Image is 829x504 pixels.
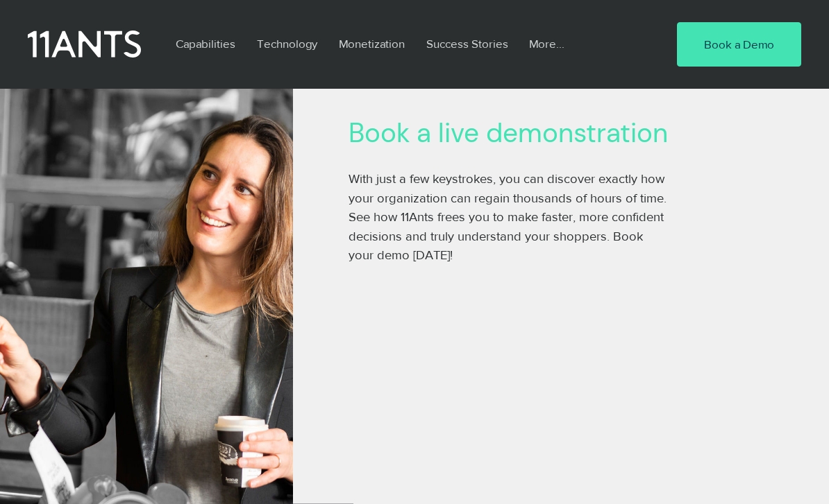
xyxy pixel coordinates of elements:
a: Monetization [328,28,416,60]
h2: Book a live demonstration [349,117,773,149]
p: With just a few keystrokes, you can discover exactly how your organization can regain thousands o... [349,170,667,266]
p: Capabilities [169,28,242,60]
a: Success Stories [416,28,519,60]
p: Technology [250,28,324,60]
a: Capabilities [165,28,246,60]
span: Book a Demo [704,36,774,53]
p: Monetization [332,28,412,60]
a: Book a Demo [677,22,801,67]
p: Success Stories [419,28,515,60]
p: More... [522,28,571,60]
a: Technology [246,28,328,60]
nav: Site [165,28,635,60]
